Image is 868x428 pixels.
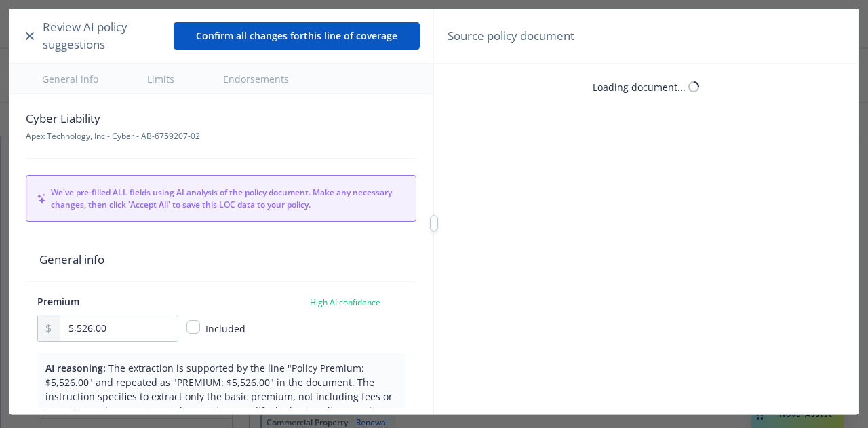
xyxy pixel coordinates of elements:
span: Premium [37,295,79,308]
span: General info [26,238,416,281]
span: Review AI policy suggestions [43,18,174,54]
span: Cyber Liability [26,110,200,128]
span: High AI confidence [310,296,380,308]
div: Loading document... [593,80,686,94]
span: Source policy document [448,27,574,45]
input: 0.00 [60,315,178,341]
span: We've pre-filled ALL fields using AI analysis of the policy document. Make any necessary changes,... [51,187,405,210]
span: AI reasoning: [45,362,106,374]
span: Apex Technology, Inc - Cyber - AB-6759207-02 [26,130,200,142]
button: Limits [131,64,191,93]
button: Endorsements [207,64,305,93]
button: Confirm all changes forthis line of coverage [174,22,420,50]
span: Included [205,322,245,335]
button: General info [26,64,115,93]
